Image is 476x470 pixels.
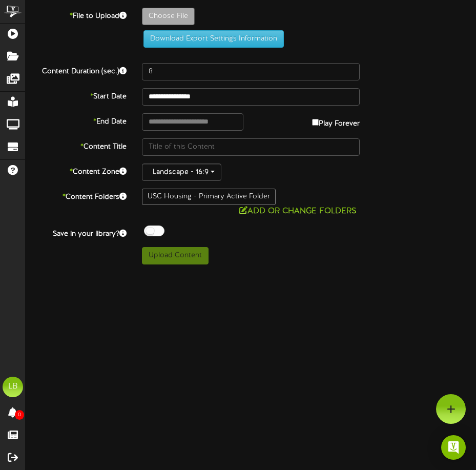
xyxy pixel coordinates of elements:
input: Title of this Content [142,138,360,156]
a: Download Export Settings Information [138,35,284,43]
button: Upload Content [142,247,209,264]
button: Landscape - 16:9 [142,164,221,181]
label: Content Duration (sec.) [18,63,134,77]
label: Content Zone [18,164,134,177]
div: Open Intercom Messenger [441,435,466,460]
button: Add or Change Folders [236,205,360,218]
label: Save in your library? [18,226,134,239]
span: 0 [15,410,24,420]
label: End Date [18,113,134,127]
button: Download Export Settings Information [143,30,284,48]
label: Content Folders [18,189,134,202]
input: Play Forever [312,119,319,126]
div: USC Housing - Primary Active Folder [142,189,276,205]
label: Play Forever [312,113,360,129]
label: Content Title [18,138,134,152]
label: Start Date [18,88,134,102]
label: File to Upload [18,8,134,22]
div: LB [3,377,23,397]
